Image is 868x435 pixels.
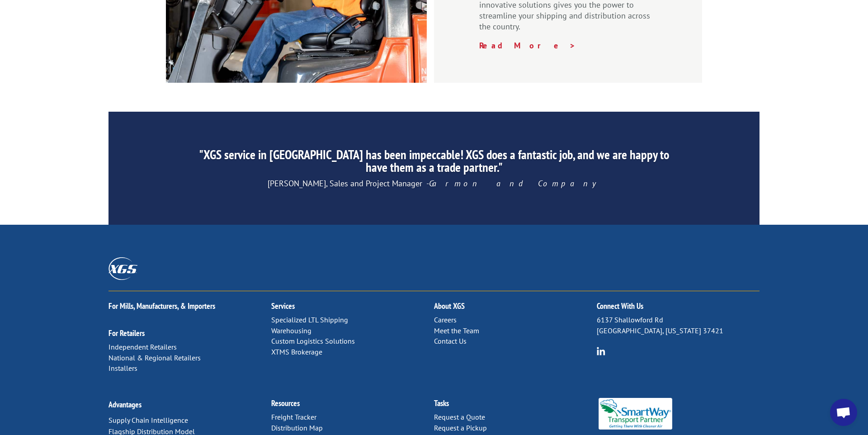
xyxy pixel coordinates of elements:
a: Advantages [108,399,142,410]
a: Request a Pickup [434,423,487,432]
h2: Connect With Us [597,302,759,315]
p: 6137 Shallowford Rd [GEOGRAPHIC_DATA], [US_STATE] 37421 [597,315,759,336]
a: Careers [434,315,457,324]
h2: Tasks [434,399,597,412]
a: Resources [271,398,300,408]
span: [PERSON_NAME], Sales and Project Manager - [268,178,601,189]
a: Freight Tracker [271,412,316,421]
a: For Retailers [108,328,145,338]
a: Independent Retailers [108,342,177,351]
a: About XGS [434,301,465,311]
a: Supply Chain Intelligence [108,416,188,425]
div: Open chat [830,399,857,426]
a: National & Regional Retailers [108,353,201,362]
a: Contact Us [434,336,467,345]
img: XGS_Logos_ALL_2024_All_White [108,257,137,279]
em: Garmon and Company [429,178,601,189]
a: Installers [108,364,137,373]
a: Read More > [479,40,576,51]
a: Distribution Map [271,423,323,432]
a: For Mills, Manufacturers, & Importers [108,301,215,311]
a: Specialized LTL Shipping [271,315,348,324]
a: Custom Logistics Solutions [271,336,355,345]
a: Services [271,301,295,311]
img: Smartway_Logo [597,398,674,430]
a: XTMS Brokerage [271,347,322,356]
h2: "XGS service in [GEOGRAPHIC_DATA] has been impeccable! XGS does a fantastic job, and we are happy... [193,148,675,178]
a: Warehousing [271,326,311,335]
img: group-6 [597,347,605,355]
a: Request a Quote [434,412,485,421]
a: Meet the Team [434,326,479,335]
